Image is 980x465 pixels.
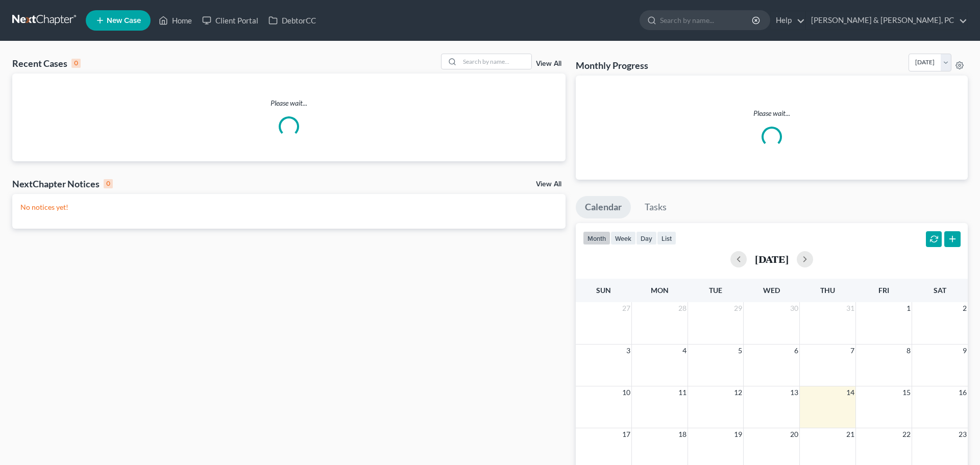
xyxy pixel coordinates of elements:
span: 23 [958,428,968,440]
span: Mon [651,286,669,295]
a: View All [536,60,561,67]
span: Fri [878,286,889,295]
span: Sun [596,286,611,295]
p: Please wait... [584,108,960,118]
span: 28 [677,302,688,314]
span: 8 [905,345,912,357]
div: 0 [71,59,81,68]
button: month [583,231,610,245]
span: Thu [820,286,835,295]
input: Search by name... [660,11,753,30]
span: 22 [901,428,912,440]
span: Wed [763,286,780,295]
a: Home [154,11,197,30]
span: 27 [621,302,631,314]
span: 29 [733,302,743,314]
a: Tasks [635,196,676,218]
button: list [657,231,676,245]
span: Sat [934,286,946,295]
a: Client Portal [197,11,263,30]
a: Help [771,11,805,30]
input: Search by name... [460,54,531,69]
span: 10 [621,386,631,399]
span: 7 [849,345,855,357]
span: 21 [845,428,855,440]
p: No notices yet! [20,202,557,212]
div: 0 [104,179,113,188]
span: 2 [962,302,968,314]
span: 20 [789,428,799,440]
span: 14 [845,386,855,399]
button: day [636,231,657,245]
span: 11 [677,386,688,399]
div: Recent Cases [12,57,81,69]
span: 4 [681,345,688,357]
h3: Monthly Progress [576,59,648,71]
span: 19 [733,428,743,440]
span: 30 [789,302,799,314]
span: 18 [677,428,688,440]
span: 9 [962,345,968,357]
span: 1 [905,302,912,314]
p: Please wait... [12,98,566,108]
a: View All [536,181,561,188]
h2: [DATE] [755,254,789,264]
span: 5 [737,345,743,357]
span: 13 [789,386,799,399]
span: 12 [733,386,743,399]
span: 16 [958,386,968,399]
span: 6 [793,345,799,357]
span: New Case [107,17,141,25]
span: 17 [621,428,631,440]
div: NextChapter Notices [12,178,113,190]
a: Calendar [576,196,631,218]
button: week [610,231,636,245]
a: DebtorCC [263,11,321,30]
span: 3 [625,345,631,357]
span: Tue [709,286,722,295]
span: 15 [901,386,912,399]
a: [PERSON_NAME] & [PERSON_NAME], PC [806,11,967,30]
span: 31 [845,302,855,314]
